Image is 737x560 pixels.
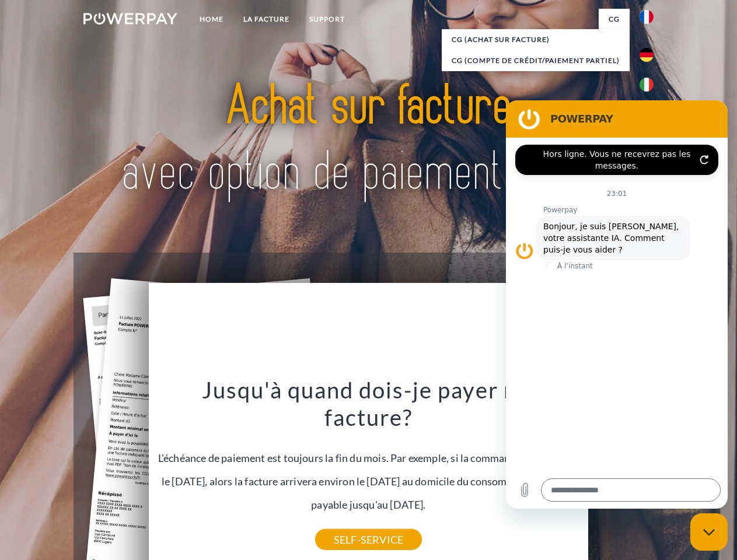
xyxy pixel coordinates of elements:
[299,9,355,30] a: Support
[190,9,233,30] a: Home
[640,48,654,62] img: de
[599,9,630,30] a: CG
[442,29,630,50] a: CG (achat sur facture)
[315,529,422,550] a: SELF-SERVICE
[442,50,630,71] a: CG (Compte de crédit/paiement partiel)
[506,100,728,509] iframe: Fenêtre de messagerie
[233,9,299,30] a: LA FACTURE
[690,513,728,551] iframe: Bouton de lancement de la fenêtre de messagerie, conversation en cours
[640,10,654,24] img: fr
[640,78,654,92] img: it
[111,56,626,223] img: title-powerpay_fr.svg
[83,13,177,24] img: logo-powerpay-white.svg
[156,376,582,432] h3: Jusqu'à quand dois-je payer ma facture?
[156,376,582,540] div: L'échéance de paiement est toujours la fin du mois. Par exemple, si la commande a été passée le [...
